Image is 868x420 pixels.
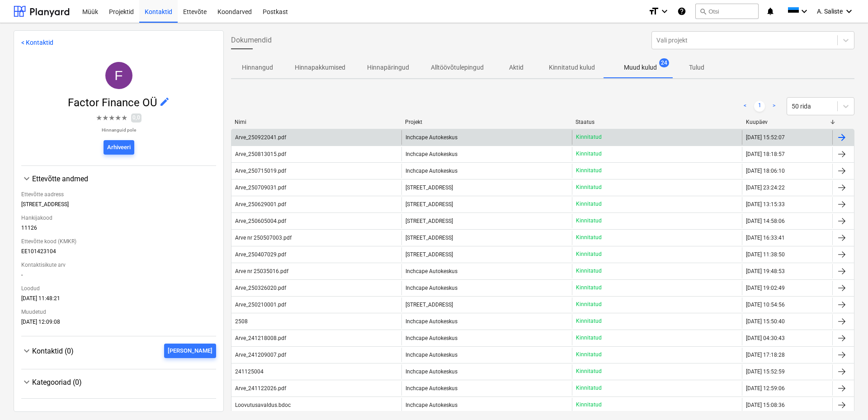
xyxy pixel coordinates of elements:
p: Kinnitatud [576,133,602,141]
div: Arve_241209007.pdf [235,352,286,358]
p: Tulud [686,63,708,72]
p: Kinnitatud [576,150,602,158]
div: Projekt [405,119,568,125]
div: [DATE] 13:15:33 [746,201,785,208]
div: [DATE] 12:09:08 [21,319,216,329]
span: Dokumendid [231,35,272,46]
p: Hinnapakkumised [295,63,345,72]
div: Staatus [576,119,739,125]
p: Muud kulud [624,63,657,72]
div: Arve_250709031.pdf [235,184,286,191]
div: Arve_250605004.pdf [235,218,286,224]
span: Factor Finance OÜ [68,96,159,109]
p: Kinnitatud [576,317,602,325]
div: Hankijakood [21,211,216,225]
span: F [114,68,123,83]
span: search [699,8,707,15]
span: Narva mnt 120 [406,218,453,224]
div: [DATE] 15:52:59 [746,368,785,375]
p: Kinnitatud [576,401,602,409]
div: [DATE] 11:48:21 [21,295,216,305]
div: Kategooriad (0) [32,378,216,387]
span: 24 [659,58,669,67]
div: [DATE] 19:48:53 [746,268,785,274]
div: Arve_250922041.pdf [235,134,286,141]
p: Kinnitatud [576,217,602,225]
div: Kuupäev [746,119,829,125]
div: Ettevõtte aadress [21,188,216,201]
p: Kinnitatud [576,384,602,392]
p: Hinnanguid pole [96,127,142,133]
span: keyboard_arrow_down [21,345,32,356]
span: ★ [102,113,108,123]
p: Aktid [505,63,527,72]
div: Arve_250407029.pdf [235,251,286,258]
div: Arve_250715019.pdf [235,168,286,174]
div: [DATE] 11:38:50 [746,251,785,258]
div: 11126 [21,225,216,235]
div: Nimi [235,119,398,125]
div: Ettevõtte andmed [21,173,216,184]
p: Kinnitatud [576,351,602,359]
div: [DATE] 15:52:07 [746,134,785,141]
p: Kinnitatud kulud [549,63,595,72]
a: Previous page [740,101,750,112]
span: Inchcape Autokeskus [406,151,458,157]
button: Otsi [695,4,759,19]
div: [DATE] 04:30:43 [746,335,785,341]
span: 0,0 [131,113,142,122]
div: Arve_241218008.pdf [235,335,286,341]
p: Kinnitatud [576,284,602,292]
div: [PERSON_NAME] [168,346,212,356]
span: keyboard_arrow_down [21,377,32,387]
span: Narva mnt 120 [406,235,453,241]
div: Kontaktid (0)[PERSON_NAME] [21,358,216,362]
div: [DATE] 12:59:06 [746,385,785,392]
div: [DATE] 19:02:49 [746,285,785,291]
p: Kinnitatud [576,167,602,175]
div: [DATE] 17:18:28 [746,352,785,358]
span: Inchcape Autokeskus [406,285,458,291]
div: Loovutusavaldus.bdoc [235,402,291,408]
span: edit [159,96,170,107]
i: format_size [648,6,659,17]
p: Kinnitatud [576,184,602,191]
div: Arve_250629001.pdf [235,201,286,208]
div: Arve_250210001.pdf [235,302,286,308]
iframe: Chat Widget [823,377,868,420]
p: Kinnitatud [576,301,602,308]
span: Inchcape Autokeskus [406,402,458,408]
span: keyboard_arrow_down [21,173,32,184]
div: [DATE] 15:08:36 [746,402,785,408]
a: < Kontaktid [21,39,53,46]
button: Arhiveeri [104,140,134,155]
div: Muudetud [21,305,216,319]
p: Kinnitatud [576,334,602,342]
span: ★ [121,113,127,123]
div: 2508 [235,318,248,325]
a: Page 1 is your current page [754,101,765,112]
div: Arve nr 25035016.pdf [235,268,288,274]
span: Narva mnt 120 [406,201,453,208]
div: Kategooriad (0) [21,377,216,387]
div: Ettevõtte andmed [21,184,216,329]
span: Inchcape Autokeskus [406,134,458,141]
div: Loodud [21,282,216,295]
span: Inchcape Autokeskus [406,268,458,274]
span: ★ [108,113,115,123]
div: [STREET_ADDRESS] [21,201,216,211]
i: Abikeskus [677,6,686,17]
div: [DATE] 18:18:57 [746,151,785,157]
div: [DATE] 14:58:06 [746,218,785,224]
div: Ettevõtte andmed [32,175,216,183]
div: Arve_250326020.pdf [235,285,286,291]
p: Alltöövõtulepingud [431,63,484,72]
div: Arve_241122026.pdf [235,385,286,392]
i: notifications [766,6,775,17]
div: Arve_250813015.pdf [235,151,286,157]
p: Kinnitatud [576,250,602,258]
span: ★ [115,113,121,123]
div: [DATE] 15:50:40 [746,318,785,325]
div: Arve nr 250507003.pdf [235,235,292,241]
div: [DATE] 23:24:22 [746,184,785,191]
